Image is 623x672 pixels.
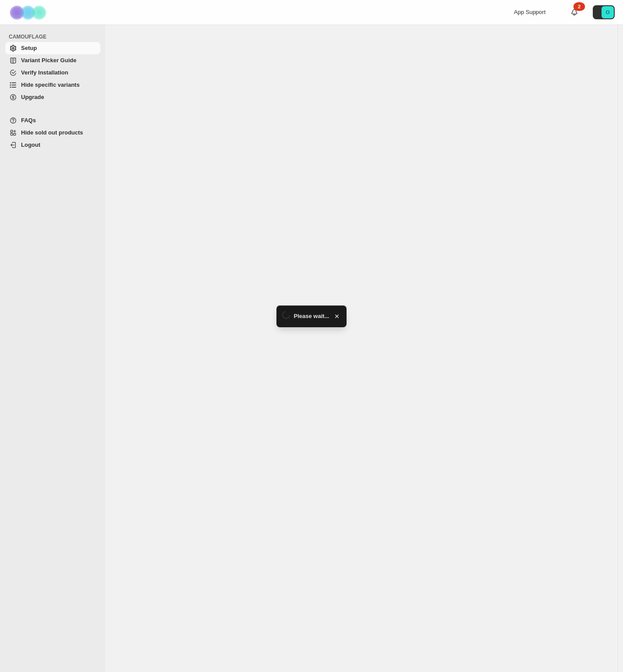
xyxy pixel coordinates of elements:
[21,45,37,51] span: Setup
[573,2,585,11] div: 2
[21,69,68,76] span: Verify Installation
[5,91,100,103] a: Upgrade
[21,141,40,148] span: Logout
[9,33,101,40] span: CAMOUFLAGE
[294,312,329,321] span: Please wait...
[5,54,100,67] a: Variant Picker Guide
[21,81,80,88] span: Hide specific variants
[5,127,100,139] a: Hide sold out products
[21,57,76,64] span: Variant Picker Guide
[570,8,579,17] a: 2
[7,0,51,25] img: Camouflage
[5,139,100,151] a: Logout
[21,94,44,100] span: Upgrade
[5,67,100,79] a: Verify Installation
[5,79,100,91] a: Hide specific variants
[5,114,100,127] a: FAQs
[602,6,614,18] span: Avatar with initials O
[5,42,100,54] a: Setup
[593,5,615,19] button: Avatar with initials O
[21,129,83,136] span: Hide sold out products
[21,117,36,124] span: FAQs
[514,9,545,15] span: App Support
[606,10,610,15] text: O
